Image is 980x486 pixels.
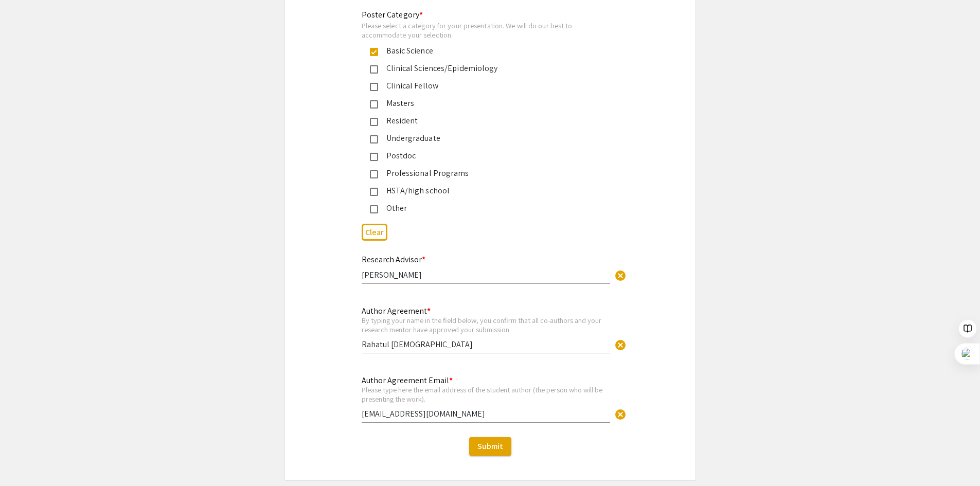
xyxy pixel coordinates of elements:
[614,269,627,282] span: cancel
[610,265,631,285] button: Clear
[378,202,594,214] div: Other
[610,404,631,424] button: Clear
[378,62,594,75] div: Clinical Sciences/Epidemiology
[378,80,594,92] div: Clinical Fellow
[362,305,431,316] mat-label: Author Agreement
[378,45,594,57] div: Basic Science
[469,437,511,456] button: Submit
[477,441,503,452] span: Submit
[614,408,627,421] span: cancel
[362,224,387,241] button: Clear
[362,9,423,20] mat-label: Poster Category
[378,132,594,145] div: Undergraduate
[378,115,594,127] div: Resident
[378,150,594,162] div: Postdoc
[362,408,610,419] input: Type Here
[362,254,425,265] mat-label: Research Advisor
[378,185,594,197] div: HSTA/high school
[362,269,610,280] input: Type Here
[378,167,594,179] div: Professional Programs
[362,339,610,350] input: Type Here
[378,97,594,110] div: Masters
[614,339,627,351] span: cancel
[610,334,631,355] button: Clear
[362,21,602,39] div: Please select a category for your presentation. We will do our best to accommodate your selection.
[362,375,453,386] mat-label: Author Agreement Email
[362,385,610,403] div: Please type here the email address of the student author (the person who will be presenting the w...
[8,440,44,478] iframe: Chat
[362,316,610,334] div: By typing your name in the field below, you confirm that all co-authors and your research mentor ...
